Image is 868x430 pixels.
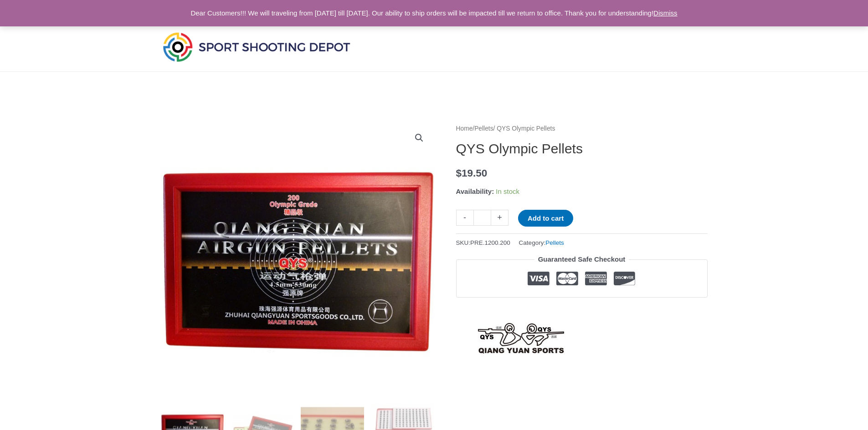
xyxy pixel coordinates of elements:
[456,141,708,157] h1: QYS Olympic Pellets
[474,125,493,132] a: Pellets
[491,210,508,226] a: +
[496,187,519,195] span: In stock
[161,30,352,64] img: Sport Shooting Depot
[456,187,494,195] span: Availability:
[456,237,510,248] span: SKU:
[456,304,708,315] iframe: Customer reviews powered by Trustpilot
[456,125,473,132] a: Home
[545,239,564,246] a: Pellets
[456,123,708,135] nav: Breadcrumb
[456,210,473,226] a: -
[534,253,629,266] legend: Guaranteed Safe Checkout
[470,239,510,246] span: PRE.1200.200
[653,9,678,17] a: Dismiss
[473,210,491,226] input: Product quantity
[411,130,427,146] a: View full-screen image gallery
[518,210,573,227] button: Add to cart
[456,167,462,179] span: $
[456,167,488,179] bdi: 19.50
[456,322,587,355] a: QYS
[519,237,564,248] span: Category:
